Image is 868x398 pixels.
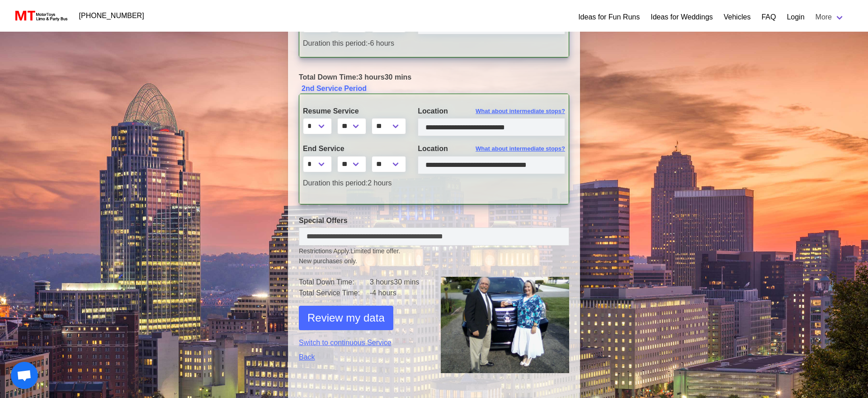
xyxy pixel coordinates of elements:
span: 30 mins [394,278,419,286]
span: What about intermediate stops? [476,144,565,153]
label: End Service [303,143,404,154]
td: Total Down Time: [299,277,370,288]
div: Open chat [11,362,38,389]
label: Special Offers [299,215,569,226]
a: Back [299,352,427,363]
a: Ideas for Weddings [651,12,713,23]
label: Location [418,143,565,154]
span: New purchases only. [299,256,569,266]
small: Restrictions Apply. [299,247,569,266]
a: Vehicles [724,12,751,23]
a: More [810,8,850,26]
a: [PHONE_NUMBER] [74,7,150,25]
a: Login [787,12,804,23]
span: Total Down Time: [299,73,359,81]
div: 2 hours [296,178,411,189]
button: Review my data [299,306,393,330]
td: -4 hours [370,288,427,298]
div: -6 hours [296,38,572,49]
img: 1.png [441,277,569,373]
label: Resume Service [303,106,404,117]
span: 30 mins [385,73,412,81]
td: Total Service Time: [299,288,370,298]
span: Duration this period: [303,179,368,187]
span: Duration this period: [303,39,368,47]
span: What about intermediate stops? [476,107,565,116]
div: 3 hours [292,72,576,83]
span: Limited time offer. [350,246,400,256]
img: MotorToys Logo [13,9,68,22]
span: Review my data [307,310,385,326]
a: Ideas for Fun Runs [578,12,640,23]
a: FAQ [761,12,776,23]
td: 3 hours [370,277,427,288]
a: Switch to continuous Service [299,337,427,348]
label: Location [418,106,565,117]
